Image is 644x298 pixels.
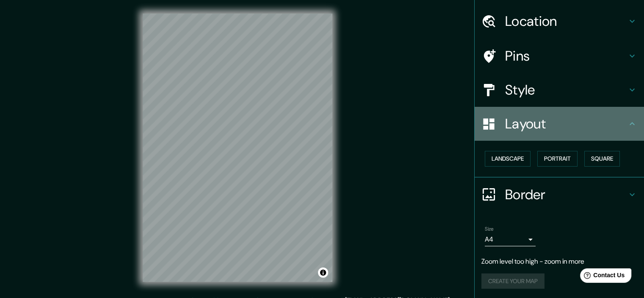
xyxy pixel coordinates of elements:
[475,178,644,212] div: Border
[475,39,644,73] div: Pins
[505,115,627,132] h4: Layout
[505,47,627,64] h4: Pins
[485,233,536,246] div: A4
[481,256,637,267] p: Zoom level too high - zoom in more
[143,14,332,282] canvas: Map
[475,73,644,107] div: Style
[505,13,627,30] h4: Location
[475,107,644,141] div: Layout
[505,81,627,98] h4: Style
[505,186,627,203] h4: Border
[569,265,635,289] iframe: Help widget launcher
[475,4,644,38] div: Location
[485,151,531,167] button: Landscape
[584,151,620,167] button: Square
[318,267,328,278] button: Toggle attribution
[537,151,578,167] button: Portrait
[485,225,494,232] label: Size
